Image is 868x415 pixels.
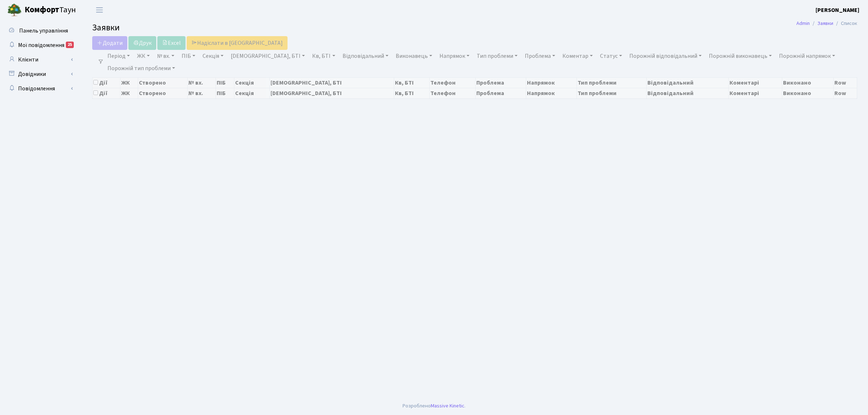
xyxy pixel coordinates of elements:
[729,88,782,98] th: Коментарі
[393,50,435,62] a: Виконавець
[526,77,577,88] th: Напрямок
[626,50,705,62] a: Порожній відповідальний
[157,36,186,50] a: Excel
[816,6,859,14] b: [PERSON_NAME]
[474,50,520,62] a: Тип проблеми
[269,77,394,88] th: [DEMOGRAPHIC_DATA], БТІ
[187,77,216,88] th: № вх.
[4,38,76,52] a: Мої повідомлення25
[796,20,810,27] a: Admin
[66,42,74,48] div: 25
[138,77,187,88] th: Створено
[105,50,133,62] a: Період
[340,50,391,62] a: Відповідальний
[25,4,59,16] b: Комфорт
[577,88,647,98] th: Тип проблеми
[782,77,834,88] th: Виконано
[782,88,834,98] th: Виконано
[522,50,558,62] a: Проблема
[394,88,429,98] th: Кв, БТІ
[234,88,269,98] th: Секція
[394,77,429,88] th: Кв, БТІ
[786,16,868,31] nav: breadcrumb
[4,23,76,38] a: Панель управління
[437,50,472,62] a: Напрямок
[403,402,465,410] div: Розроблено .
[92,36,127,50] a: Додати
[834,88,857,98] th: Row
[647,88,729,98] th: Відповідальний
[7,3,22,17] img: logo.png
[187,36,288,50] a: Надіслати в [GEOGRAPHIC_DATA]
[97,39,123,47] span: Додати
[138,88,187,98] th: Створено
[120,77,138,88] th: ЖК
[128,36,156,50] a: Друк
[833,20,857,27] li: Список
[179,50,198,62] a: ПІБ
[429,77,476,88] th: Телефон
[90,4,109,16] button: Переключити навігацію
[729,77,782,88] th: Коментарі
[431,402,464,410] a: Massive Kinetic
[647,77,729,88] th: Відповідальний
[817,20,833,27] a: Заявки
[19,27,68,35] span: Панель управління
[93,77,120,88] th: Дії
[4,81,76,96] a: Повідомлення
[216,88,234,98] th: ПІБ
[526,88,577,98] th: Напрямок
[18,41,64,49] span: Мої повідомлення
[216,77,234,88] th: ПІБ
[476,77,526,88] th: Проблема
[93,88,120,98] th: Дії
[776,50,838,62] a: Порожній напрямок
[105,62,178,74] a: Порожній тип проблеми
[154,50,177,62] a: № вх.
[25,4,76,16] span: Таун
[429,88,476,98] th: Телефон
[200,50,226,62] a: Секція
[120,88,138,98] th: ЖК
[834,77,857,88] th: Row
[134,50,153,62] a: ЖК
[706,50,775,62] a: Порожній виконавець
[4,67,76,81] a: Довідники
[4,52,76,67] a: Клієнти
[597,50,625,62] a: Статус
[816,6,859,14] a: [PERSON_NAME]
[92,21,120,34] span: Заявки
[577,77,647,88] th: Тип проблеми
[187,88,216,98] th: № вх.
[234,77,269,88] th: Секція
[269,88,394,98] th: [DEMOGRAPHIC_DATA], БТІ
[228,50,308,62] a: [DEMOGRAPHIC_DATA], БТІ
[476,88,526,98] th: Проблема
[559,50,596,62] a: Коментар
[309,50,338,62] a: Кв, БТІ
